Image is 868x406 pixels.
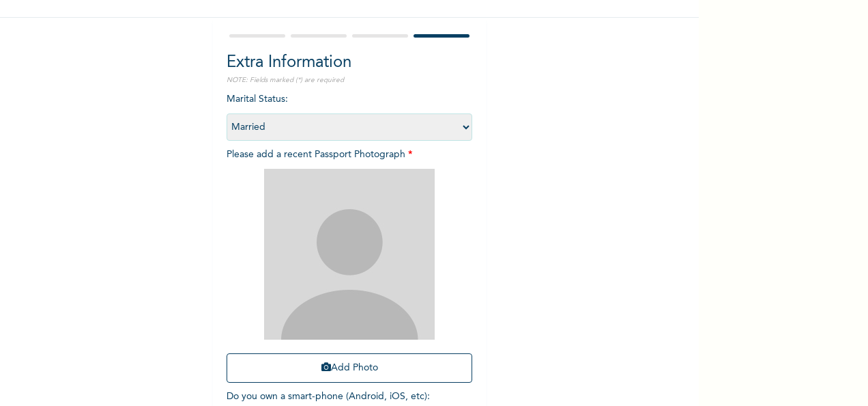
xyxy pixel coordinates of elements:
[227,150,472,390] span: Please add a recent Passport Photograph
[227,353,472,383] button: Add Photo
[227,94,472,132] span: Marital Status :
[227,75,472,85] p: NOTE: Fields marked (*) are required
[264,169,435,340] img: Crop
[227,51,472,75] h2: Extra Information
